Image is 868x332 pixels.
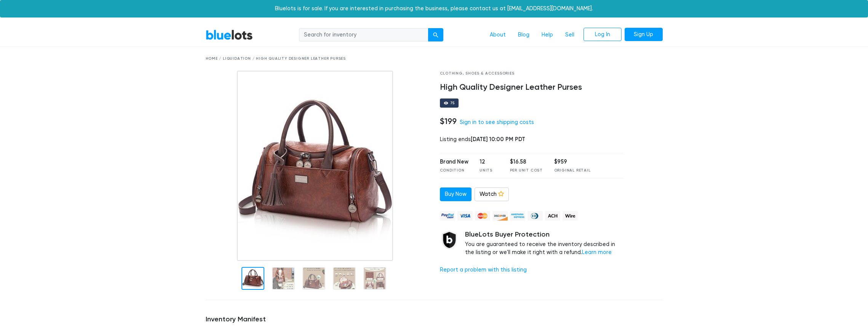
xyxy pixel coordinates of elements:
[536,28,559,42] a: Help
[440,187,472,201] a: Buy Now
[440,135,624,144] div: Listing ends
[440,116,457,126] h4: $199
[206,29,253,40] a: BlueLots
[510,211,525,221] img: american_express-ae2a9f97a040b4b41f6397f7637041a5861d5f99d0716c09922aba4e24c8547d.png
[440,158,468,166] div: Brand New
[492,211,508,221] img: discover-82be18ecfda2d062aad2762c1ca80e2d36a4073d45c9e0ffae68cd515fbd3d32.png
[440,230,459,249] img: buyer_protection_shield-3b65640a83011c7d3ede35a8e5a80bfdfaa6a97447f0071c1475b91a4b0b3d01.png
[237,71,393,261] img: f07a8bc0-cd39-4d57-9dab-5e27664597c1-1738987646.jpeg
[559,28,580,42] a: Sell
[440,83,624,92] h4: High Quality Designer Leather Purses
[440,267,527,273] a: Report a problem with this listing
[512,28,536,42] a: Blog
[440,71,624,76] div: Clothing, Shoes & Accessories
[475,187,509,201] a: Watch
[563,211,578,221] img: wire-908396882fe19aaaffefbd8e17b12f2f29708bd78693273c0e28e3a24408487f.png
[475,211,490,221] img: mastercard-42073d1d8d11d6635de4c079ffdb20a4f30a903dc55d1612383a1b395dd17f39.png
[465,230,624,239] h5: BlueLots Buyer Protection
[471,136,525,143] span: [DATE] 10:00 PM PDT
[440,211,455,221] img: paypal_credit-80455e56f6e1299e8d57f40c0dcee7b8cd4ae79b9eccbfc37e2480457ba36de9.png
[510,168,543,173] div: Per Unit Cost
[480,168,499,173] div: Units
[554,158,591,166] div: $959
[299,28,428,42] input: Search for inventory
[440,168,468,173] div: Condition
[583,28,622,41] a: Log In
[545,211,560,221] img: ach-b7992fed28a4f97f893c574229be66187b9afb3f1a8d16a4691d3d3140a8ab00.png
[528,211,543,221] img: diners_club-c48f30131b33b1bb0e5d0e2dbd43a8bea4cb12cb2961413e2f4250e06c020426.png
[484,28,512,42] a: About
[457,211,473,221] img: visa-79caf175f036a155110d1892330093d4c38f53c55c9ec9e2c3a54a56571784bb.png
[465,230,624,257] div: You are guaranteed to receive the inventory described in the listing or we'll make it right with ...
[554,168,591,173] div: Original Retail
[460,119,534,125] a: Sign in to see shipping costs
[206,315,663,324] h5: Inventory Manifest
[582,249,612,256] a: Learn more
[510,158,543,166] div: $16.58
[206,56,663,62] div: Home / Liquidation / High Quality Designer Leather Purses
[625,28,663,41] a: Sign Up
[480,158,499,166] div: 12
[450,101,455,105] div: 75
